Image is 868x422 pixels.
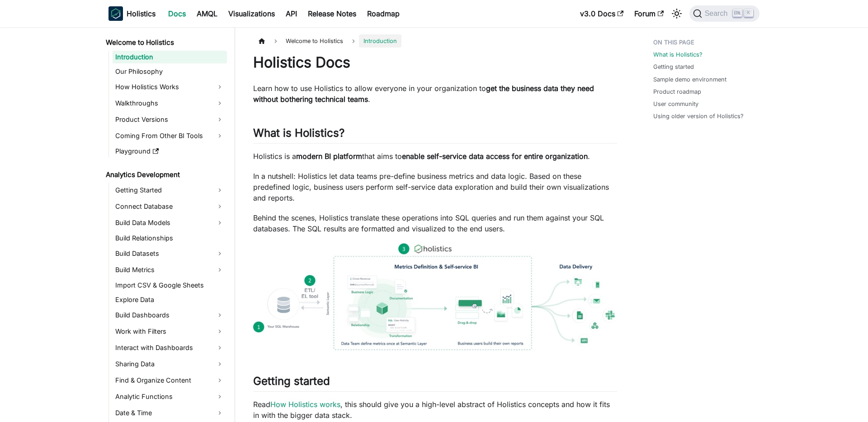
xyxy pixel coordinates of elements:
[113,340,227,355] a: Interact with Dashboards
[113,406,227,420] a: Date & Time
[253,374,617,392] h2: Getting started
[253,212,617,234] p: Behind the scenes, Holistics translate these operations into SQL queries and run them against you...
[280,6,302,21] a: API
[575,6,629,21] a: v3.0 Docs
[113,51,227,63] a: Introduction
[253,53,617,72] h1: Holistics Docs
[653,50,703,59] a: What is Holistics?
[670,6,684,21] button: Switch between dark and light mode (currently light mode)
[223,6,280,21] a: Visualizations
[113,216,227,230] a: Build Data Models
[113,246,227,261] a: Build Datasets
[127,8,156,19] b: Holistics
[163,6,191,21] a: Docs
[103,36,227,49] a: Welcome to Holistics
[253,83,617,105] p: Learn how to use Holistics to allow everyone in your organization to .
[113,293,227,306] a: Explore Data
[103,168,227,181] a: Analytics Development
[113,129,227,143] a: Coming From Other BI Tools
[253,171,617,203] p: In a nutshell: Holistics let data teams pre-define business metrics and data logic. Based on thes...
[113,263,227,277] a: Build Metrics
[99,27,235,422] nav: Docs sidebar
[253,243,617,350] img: How Holistics fits in your Data Stack
[113,96,227,110] a: Walkthroughs
[653,100,698,108] a: User community
[402,152,588,161] strong: enable self-service data access for entire organization
[253,399,617,421] p: Read , this should give you a high-level abstract of Holistics concepts and how it fits in with t...
[113,65,227,78] a: Our Philosophy
[191,6,223,21] a: AMQL
[113,232,227,245] a: Build Relationships
[108,6,156,21] a: HolisticsHolistics
[113,389,227,404] a: Analytic Functions
[362,6,405,21] a: Roadmap
[253,34,270,48] a: Home page
[359,34,401,48] span: Introduction
[653,112,744,120] a: Using older version of Holistics?
[689,5,759,22] button: Search (Ctrl+K)
[113,279,227,292] a: Import CSV & Google Sheets
[653,75,726,84] a: Sample demo environment
[302,6,362,21] a: Release Notes
[113,80,227,94] a: How Holistics Works
[653,62,694,71] a: Getting started
[629,6,669,21] a: Forum
[296,152,362,161] strong: modern BI platform
[653,87,701,96] a: Product roadmap
[113,145,227,158] a: Playground
[253,126,617,144] h2: What is Holistics?
[253,151,617,162] p: Holistics is a that aims to .
[270,400,340,409] a: How Holistics works
[113,357,227,371] a: Sharing Data
[281,34,348,48] span: Welcome to Holistics
[113,308,227,322] a: Build Dashboards
[113,112,227,127] a: Product Versions
[744,9,753,17] kbd: K
[108,6,123,21] img: Holistics
[113,199,227,214] a: Connect Database
[113,324,227,339] a: Work with Filters
[702,10,733,18] span: Search
[253,34,617,48] nav: Breadcrumbs
[113,373,227,388] a: Find & Organize Content
[113,183,227,197] a: Getting Started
